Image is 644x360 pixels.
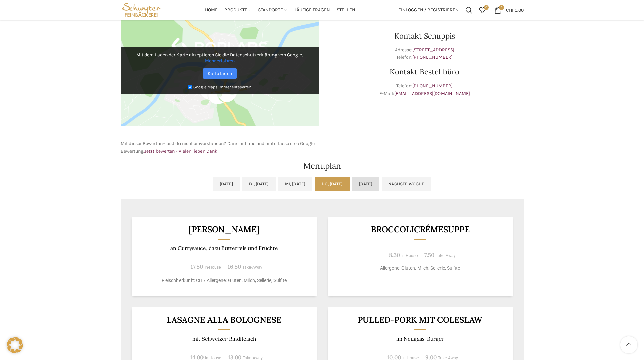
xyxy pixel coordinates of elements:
[326,82,524,97] p: Telefon: E-Mail:
[394,91,470,96] a: [EMAIL_ADDRESS][DOMAIN_NAME]
[382,177,431,191] a: Nächste Woche
[193,85,251,89] small: Google Maps immer entsperren
[484,5,489,10] span: 0
[337,3,355,17] a: Stellen
[491,3,527,17] a: 0 CHF0.00
[140,245,308,251] p: an Currysauce, dazu Butterreis und Früchte
[336,336,504,342] p: im Neugass-Burger
[165,3,395,17] div: Main navigation
[336,265,504,272] p: Allergene: Gluten, Milch, Sellerie, Sulfite
[620,336,637,353] a: Scroll to top button
[462,3,476,17] a: Suchen
[188,85,192,89] input: Google Maps immer entsperren
[337,7,355,14] span: Stellen
[140,316,308,324] h3: LASAGNE ALLA BOLOGNESE
[224,3,251,17] a: Produkte
[476,3,489,17] div: Meine Wunschliste
[121,7,162,13] a: Site logo
[436,253,456,258] span: Take-Away
[140,225,308,234] h3: [PERSON_NAME]
[506,7,515,13] span: CHF
[398,8,459,13] span: Einloggen / Registrieren
[205,3,218,17] a: Home
[121,140,319,155] p: Mit dieser Bewertung bist du nicht einverstanden? Dann hilf uns und hinterlasse eine Google Bewer...
[228,263,241,270] span: 16.50
[242,265,262,270] span: Take-Away
[293,7,330,14] span: Häufige Fragen
[389,251,400,259] span: 8.30
[278,177,312,191] a: Mi, [DATE]
[412,54,453,60] a: [PHONE_NUMBER]
[121,162,524,170] h2: Menuplan
[140,277,308,284] p: Fleischherkunft: CH / Allergene: Gluten, Milch, Sellerie, Sulfite
[336,316,504,324] h3: Pulled-Pork mit Coleslaw
[258,7,283,14] span: Standorte
[412,83,453,89] a: [PHONE_NUMBER]
[205,58,235,64] a: Mehr erfahren
[140,336,308,342] p: mit Schweizer Rindfleisch
[412,47,454,53] a: [STREET_ADDRESS]
[144,148,219,154] a: Jetzt bewerten - Vielen lieben Dank!
[326,32,524,40] h3: Kontakt Schuppis
[125,52,314,64] p: Mit dem Laden der Karte akzeptieren Sie die Datenschutzerklärung von Google.
[205,265,221,270] span: In-House
[506,7,524,13] bdi: 0.00
[326,68,524,75] h3: Kontakt Bestellbüro
[203,68,237,79] a: Karte laden
[293,3,330,17] a: Häufige Fragen
[258,3,287,17] a: Standorte
[191,263,203,270] span: 17.50
[213,177,240,191] a: [DATE]
[205,7,218,14] span: Home
[476,3,489,17] a: 0
[395,3,462,17] a: Einloggen / Registrieren
[352,177,379,191] a: [DATE]
[424,251,434,259] span: 7.50
[401,253,418,258] span: In-House
[315,177,350,191] a: Do, [DATE]
[224,7,247,14] span: Produkte
[499,5,504,10] span: 0
[242,177,276,191] a: Di, [DATE]
[326,46,524,62] p: Adresse: Telefon:
[336,225,504,234] h3: Broccolicrémesuppe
